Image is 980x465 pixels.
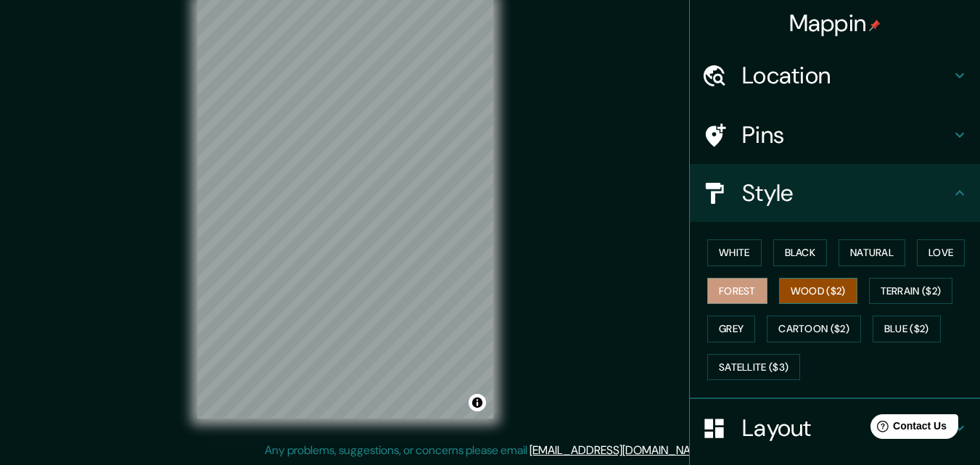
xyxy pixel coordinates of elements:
h4: Pins [742,120,951,149]
h4: Style [742,178,951,207]
h4: Layout [742,413,951,443]
button: Black [773,239,828,266]
div: Layout [690,399,980,457]
div: Style [690,164,980,222]
div: Location [690,46,980,104]
h4: Mappin [789,9,881,38]
button: Cartoon ($2) [767,316,861,342]
div: Pins [690,106,980,164]
button: White [707,239,762,266]
button: Wood ($2) [779,278,857,305]
button: Natural [839,239,905,266]
button: Satellite ($3) [707,354,800,381]
button: Terrain ($2) [869,278,953,305]
button: Toggle attribution [469,394,486,411]
a: [EMAIL_ADDRESS][DOMAIN_NAME] [530,443,709,458]
button: Blue ($2) [873,316,941,342]
iframe: Help widget launcher [851,408,964,449]
button: Love [917,239,965,266]
p: Any problems, suggestions, or concerns please email . [265,442,711,459]
h4: Location [742,61,951,90]
button: Forest [707,278,767,305]
img: pin-icon.png [869,20,881,31]
button: Grey [707,316,755,342]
